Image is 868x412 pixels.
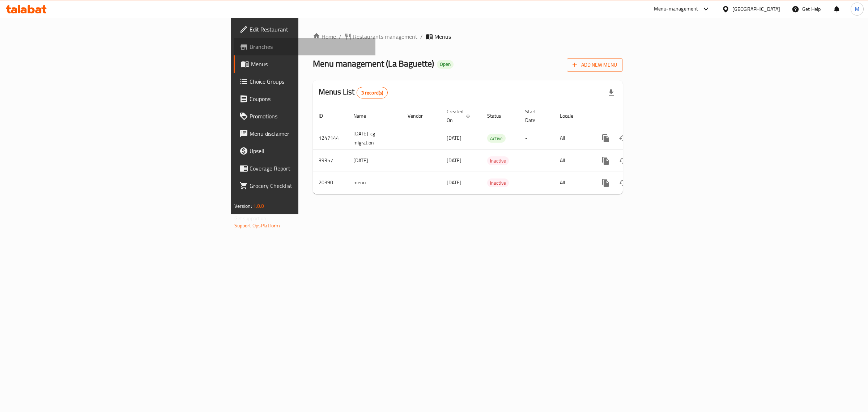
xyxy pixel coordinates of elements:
[591,105,672,127] th: Actions
[554,172,591,194] td: All
[250,42,370,51] span: Branches
[250,112,370,121] span: Promotions
[234,201,252,211] span: Version:
[234,21,376,38] a: Edit Restaurant
[353,112,375,120] span: Name
[250,181,370,190] span: Grocery Checklist
[319,112,332,120] span: ID
[250,147,370,155] span: Upsell
[234,55,376,73] a: Menus
[487,157,509,165] span: Inactive
[614,152,632,169] button: Change Status
[250,129,370,138] span: Menu disclaimer
[234,125,376,142] a: Menu disclaimer
[319,87,388,98] h2: Menus List
[614,174,632,192] button: Change Status
[234,177,376,194] a: Grocery Checklist
[251,60,370,68] span: Menus
[447,156,461,165] span: [DATE]
[487,156,509,165] div: Inactive
[560,112,583,120] span: Locale
[253,201,264,211] span: 1.0.0
[234,108,376,125] a: Promotions
[408,112,432,120] span: Vendor
[250,164,370,173] span: Coverage Report
[250,77,370,86] span: Choice Groups
[732,5,780,13] div: [GEOGRAPHIC_DATA]
[447,107,473,125] span: Created On
[313,105,672,194] table: enhanced table
[487,178,509,187] div: Inactive
[519,150,554,172] td: -
[487,134,506,143] span: Active
[437,60,454,69] div: Open
[250,25,370,34] span: Edit Restaurant
[234,90,376,108] a: Coupons
[313,32,623,41] nav: breadcrumb
[420,32,423,41] li: /
[437,61,454,67] span: Open
[234,73,376,90] a: Choice Groups
[250,94,370,103] span: Coupons
[344,32,417,41] a: Restaurants management
[353,32,417,41] span: Restaurants management
[447,178,461,187] span: [DATE]
[654,5,698,13] div: Menu-management
[357,87,388,98] div: Total records count
[487,179,509,187] span: Inactive
[234,221,280,230] a: Support.OpsPlatform
[357,89,388,96] span: 3 record(s)
[597,130,614,147] button: more
[234,214,268,223] span: Get support on:
[519,127,554,150] td: -
[434,32,451,41] span: Menus
[597,152,614,169] button: more
[234,142,376,160] a: Upsell
[234,38,376,55] a: Branches
[603,84,620,101] div: Export file
[567,58,623,72] button: Add New Menu
[447,133,461,143] span: [DATE]
[554,127,591,150] td: All
[234,160,376,177] a: Coverage Report
[597,174,614,192] button: more
[519,172,554,194] td: -
[573,60,617,70] span: Add New Menu
[525,107,545,125] span: Start Date
[614,130,632,147] button: Change Status
[855,5,859,13] span: M
[487,112,511,120] span: Status
[554,150,591,172] td: All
